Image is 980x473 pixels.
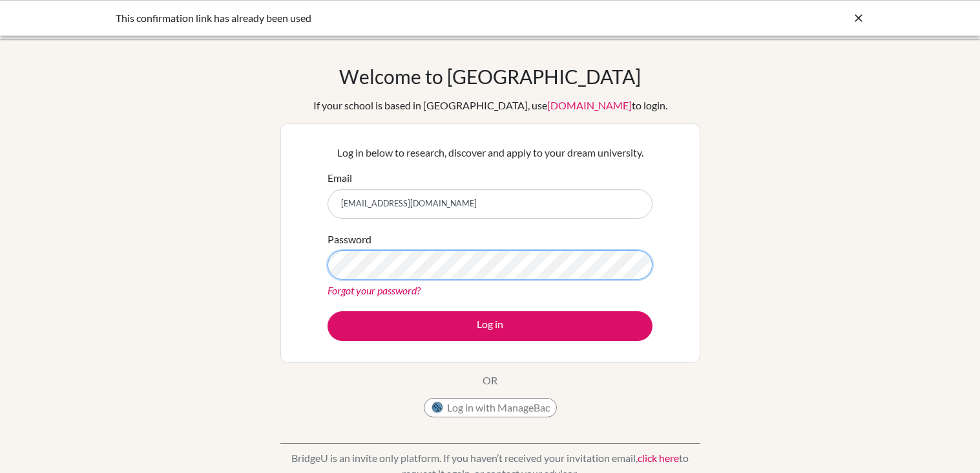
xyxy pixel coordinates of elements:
[328,170,352,186] label: Email
[328,145,652,160] p: Log in below to research, discover and apply to your dream university.
[328,284,421,296] a: Forgot your password?
[116,10,671,26] div: This confirmation link has already been used
[339,65,641,88] h1: Welcome to [GEOGRAPHIC_DATA]
[483,373,497,388] p: OR
[328,311,652,341] button: Log in
[313,98,667,113] div: If your school is based in [GEOGRAPHIC_DATA], use to login.
[424,398,557,417] button: Log in with ManageBac
[638,452,679,464] a: click here
[547,99,632,111] a: [DOMAIN_NAME]
[328,232,371,247] label: Password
